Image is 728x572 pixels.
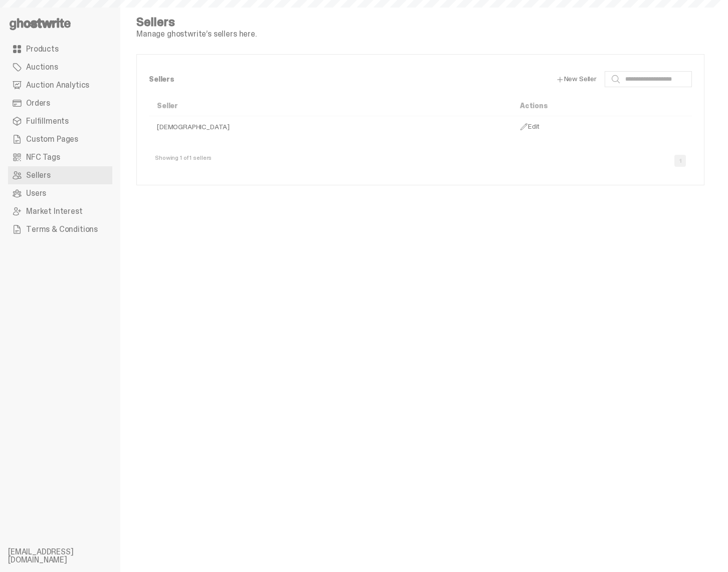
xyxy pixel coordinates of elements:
[26,81,89,89] span: Auction Analytics
[8,130,112,148] a: Custom Pages
[8,166,112,184] a: Sellers
[26,99,50,107] span: Orders
[155,155,212,163] div: Showing 1 of 1 sellers
[26,207,83,215] span: Market Interest
[26,225,98,233] span: Terms & Conditions
[26,135,78,143] span: Custom Pages
[149,76,548,83] p: Sellers
[8,58,112,76] a: Auctions
[26,171,51,179] span: Sellers
[556,75,597,83] a: New Seller
[8,76,112,94] a: Auction Analytics
[520,122,539,131] a: Edit
[512,96,692,116] th: Actions
[26,153,60,161] span: NFC Tags
[26,45,59,53] span: Products
[8,112,112,130] a: Fulfillments
[8,548,128,564] li: [EMAIL_ADDRESS][DOMAIN_NAME]
[136,16,257,28] h4: Sellers
[8,40,112,58] a: Products
[149,96,512,116] th: Seller
[8,202,112,220] a: Market Interest
[26,189,46,197] span: Users
[136,30,257,38] p: Manage ghostwrite’s sellers here.
[8,184,112,202] a: Users
[26,117,69,125] span: Fulfillments
[8,94,112,112] a: Orders
[8,148,112,166] a: NFC Tags
[149,116,512,137] td: [DEMOGRAPHIC_DATA]
[26,63,58,71] span: Auctions
[8,220,112,238] a: Terms & Conditions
